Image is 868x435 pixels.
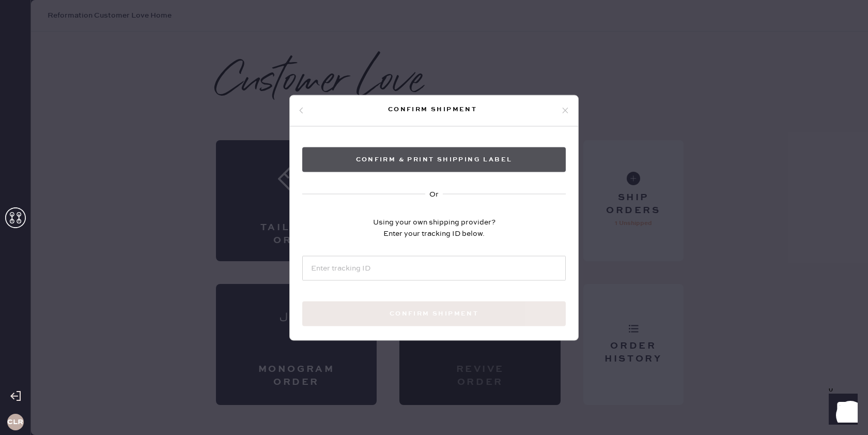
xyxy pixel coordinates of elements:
[302,256,566,280] input: Enter tracking ID
[302,147,566,172] button: Confirm & Print shipping label
[7,418,23,426] h3: CLR
[304,103,561,116] div: Confirm shipment
[373,216,495,239] div: Using your own shipping provider? Enter your tracking ID below.
[429,188,439,200] div: Or
[819,388,863,433] iframe: Front Chat
[302,301,566,326] button: Confirm shipment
